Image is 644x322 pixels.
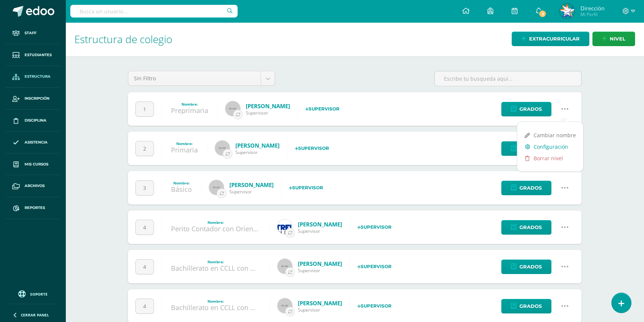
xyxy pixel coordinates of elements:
[357,264,392,269] strong: Supervisor
[235,149,280,155] span: Supervisor
[298,267,342,274] span: Supervisor
[25,52,52,58] span: Estudiantes
[6,197,59,219] a: Reportes
[298,260,342,267] a: [PERSON_NAME]
[209,180,224,195] img: 60x60
[6,66,59,88] a: Estructura
[517,152,583,164] a: Borrar nivel
[6,175,59,197] a: Archivos
[181,102,198,107] strong: Nombre:
[207,220,224,225] strong: Nombre:
[560,4,574,19] img: 77486a269cee9505b8c1b8c953e2bf42.png
[519,102,542,116] span: Grados
[25,139,48,145] span: Asistencia
[25,96,49,102] span: Inscripción
[171,145,198,154] a: Primaria
[128,71,275,86] a: Sin Filtro
[246,110,290,116] span: Supervisor
[298,228,342,234] span: Supervisor
[295,145,329,151] strong: Supervisor
[6,22,59,44] a: Staff
[517,141,583,152] a: Configuración
[25,117,46,123] span: Disciplina
[501,260,551,274] a: Grados
[501,181,551,195] a: Grados
[6,88,59,110] a: Inscripción
[529,32,580,46] span: Extracurricular
[74,32,172,46] span: Estructura de colegio
[517,129,583,141] a: Cambiar nombre
[25,161,48,167] span: Mis cursos
[246,102,290,110] a: [PERSON_NAME]
[171,303,341,312] a: Bachillerato en CCLL con Orientación en Computación
[6,110,59,132] a: Disciplina
[171,264,345,273] a: Bachillerato en CCLL con Orientación en Diseño Gráfico
[176,141,193,146] strong: Nombre:
[298,299,342,307] a: [PERSON_NAME]
[235,142,280,149] a: [PERSON_NAME]
[519,181,542,195] span: Grados
[25,74,51,80] span: Estructura
[501,102,551,116] a: Grados
[6,132,59,154] a: Asistencia
[519,220,542,234] span: Grados
[225,101,240,116] img: 60x60
[501,141,551,156] a: Grados
[580,4,604,12] span: Dirección
[70,5,238,17] input: Busca un usuario...
[215,141,230,155] img: 60x60
[30,292,48,297] span: Soporte
[298,220,342,228] a: [PERSON_NAME]
[277,259,292,274] img: 60x60
[610,32,625,46] span: nivel
[501,299,551,313] a: Grados
[21,312,49,318] span: Cerrar panel
[25,183,45,189] span: Archivos
[25,205,45,211] span: Reportes
[357,224,392,230] strong: Supervisor
[592,32,635,46] a: nivel
[134,71,255,86] span: Sin Filtro
[6,44,59,66] a: Estudiantes
[6,154,59,176] a: Mis cursos
[512,32,589,46] a: Extracurricular
[277,298,292,313] img: 60x60
[501,220,551,235] a: Grados
[207,299,224,304] strong: Nombre:
[9,289,57,299] a: Soporte
[289,185,323,190] strong: Supervisor
[519,260,542,274] span: Grados
[357,303,392,309] strong: Supervisor
[25,30,36,36] span: Staff
[171,185,192,194] a: Básico
[305,106,339,112] strong: Supervisor
[171,224,326,233] a: Perito Contador con Orientación en Computación
[435,71,581,86] input: Escribe tu busqueda aqui...
[229,189,274,195] span: Supervisor
[519,299,542,313] span: Grados
[538,10,547,18] span: 3
[207,259,224,264] strong: Nombre:
[171,106,208,115] a: Preprimaria
[277,219,292,234] img: 44e186c3ba6d16a07d6f99a01580e26b.png
[298,307,342,313] span: Supervisor
[229,181,274,189] a: [PERSON_NAME]
[173,180,190,186] strong: Nombre:
[580,11,604,17] span: Mi Perfil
